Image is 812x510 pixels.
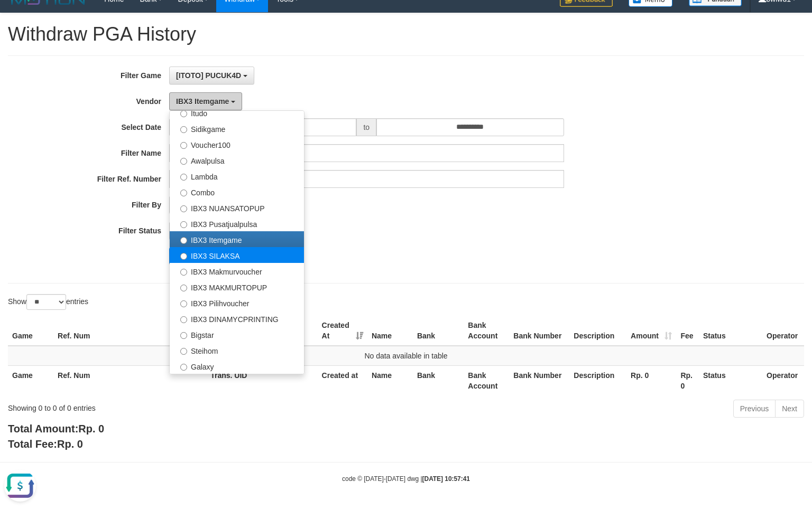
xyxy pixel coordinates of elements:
th: Game [8,316,53,346]
th: Status [699,316,762,346]
th: Fee [676,316,698,346]
label: IBX3 MAKMURTOPUP [170,279,304,295]
a: Previous [733,400,776,418]
input: IBX3 Pusatjualpulsa [180,221,187,228]
input: Itudo [180,110,187,117]
label: IBX3 Pilihvoucher [170,295,304,310]
label: Steihom [170,342,304,358]
label: IBX3 Makmurvoucher [170,263,304,279]
input: IBX3 DINAMYCPRINTING [180,316,187,323]
th: Bank [413,316,464,346]
th: Name [367,365,413,395]
small: code © [DATE]-[DATE] dwg | [342,475,470,483]
input: IBX3 NUANSATOPUP [180,205,187,212]
th: Status [699,365,762,395]
button: IBX3 Itemgame [169,92,242,110]
label: IBX3 SILAKSA [170,247,304,263]
span: [ITOTO] PUCUK4D [176,71,241,80]
b: Total Fee: [8,438,83,450]
th: Bank Account [464,365,509,395]
th: Created at [318,365,367,395]
button: [ITOTO] PUCUK4D [169,67,254,84]
th: Name [367,316,413,346]
label: Galaxy [170,358,304,374]
th: Description [569,365,626,395]
label: IBX3 Itemgame [170,231,304,247]
a: Next [775,400,804,418]
span: Rp. 0 [78,423,104,435]
th: Bank Number [509,365,569,395]
span: IBX3 Itemgame [176,97,229,106]
th: Rp. 0 [676,365,698,395]
label: IBX3 DINAMYCPRINTING [170,310,304,326]
h1: Withdraw PGA History [8,24,804,45]
th: Bank [413,365,464,395]
label: Itudo [170,105,304,120]
th: Ref. Num [53,365,206,395]
th: Amount: activate to sort column ascending [626,316,676,346]
label: IBX3 Pusatjualpulsa [170,215,304,231]
input: Bigstar [180,332,187,339]
th: Trans. UID [206,365,317,395]
th: Description [569,316,626,346]
input: Lambda [180,174,187,181]
input: IBX3 SILAKSA [180,253,187,260]
span: to [356,118,376,136]
label: Show entries [8,294,88,310]
select: Showentries [26,294,66,310]
label: Lambda [170,168,304,184]
label: Voucher100 [170,136,304,152]
th: Rp. 0 [626,365,676,395]
th: Bank Number [509,316,569,346]
input: Steihom [180,348,187,355]
label: IBX3 NUANSATOPUP [170,200,304,215]
input: Voucher100 [180,142,187,149]
th: Created At: activate to sort column ascending [318,316,367,346]
th: Operator [762,365,804,395]
b: Total Amount: [8,423,104,435]
td: No data available in table [8,346,804,366]
button: Open LiveChat chat widget [4,4,36,36]
label: Combo [170,184,304,200]
th: Game [8,365,53,395]
input: IBX3 Pilihvoucher [180,300,187,307]
input: Combo [180,190,187,196]
th: Bank Account [464,316,509,346]
input: Galaxy [180,364,187,371]
input: IBX3 MAKMURTOPUP [180,285,187,291]
input: Sidikgame [180,126,187,133]
strong: [DATE] 10:57:41 [422,475,470,483]
div: Showing 0 to 0 of 0 entries [8,399,330,413]
th: Ref. Num [53,316,206,346]
input: IBX3 Itemgame [180,237,187,244]
label: Sidikgame [170,120,304,136]
label: Bigstar [170,326,304,342]
input: IBX3 Makmurvoucher [180,269,187,276]
th: Operator [762,316,804,346]
input: Awalpulsa [180,158,187,165]
span: Rp. 0 [57,438,83,450]
label: Awalpulsa [170,152,304,168]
